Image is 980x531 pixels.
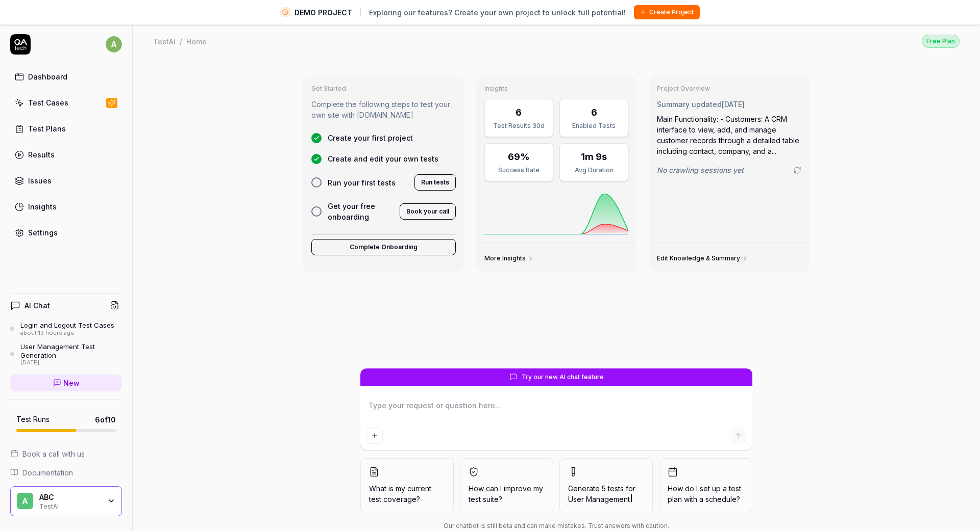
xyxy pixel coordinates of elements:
[360,458,454,513] button: What is my current test coverage?
[516,105,522,119] div: 6
[400,205,456,216] a: Book your call
[566,166,622,175] div: Avg Duration
[414,174,456,191] button: Run tests
[460,458,553,513] button: How can I improve my test suite?
[566,121,622,130] div: Enabled Tests
[16,415,50,424] h5: Test Runs
[508,150,530,164] div: 69%
[63,378,80,388] span: New
[28,201,57,212] div: Insights
[10,321,122,336] a: Login and Logout Test Casesabout 13 hours ago
[28,175,52,186] div: Issues
[369,483,445,505] span: What is my current test coverage?
[657,165,744,175] span: No crawling sessions yet
[328,177,396,188] span: Run your first tests
[657,114,801,156] div: Main Functionality: - Customers: A CRM interface to view, add, and manage customer records throug...
[559,458,653,513] button: Generate 5 tests forUser Management
[657,254,748,262] a: Edit Knowledge & Summary
[295,7,352,18] span: DEMO PROJECT
[311,85,456,93] h3: Get Started
[581,150,607,164] div: 1m 9s
[17,493,33,509] span: A
[491,166,547,175] div: Success Rate
[522,373,604,382] span: Try our new AI chat feature
[369,7,626,18] span: Exploring our features? Create your own project to unlock full potential!
[484,85,629,93] h3: Insights
[568,483,644,505] span: Generate 5 tests for
[657,85,801,93] h3: Project Overview
[186,36,207,46] div: Home
[20,330,114,337] div: about 13 hours ago
[722,100,745,109] time: [DATE]
[568,495,630,503] span: User Management
[106,36,122,52] span: a
[153,36,176,46] div: TestAI
[10,119,122,139] a: Test Plans
[360,521,752,530] div: Our chatbot is still beta and can make mistakes. Trust answers with caution.
[366,428,383,444] button: Add attachment
[10,342,122,366] a: User Management Test Generation[DATE]
[10,67,122,87] a: Dashboard
[10,375,122,391] a: New
[484,254,534,262] a: More Insights
[591,105,597,119] div: 6
[20,342,122,359] div: User Management Test Generation
[106,34,122,55] button: a
[180,36,182,46] div: /
[22,467,73,478] span: Documentation
[922,34,960,48] button: Free Plan
[28,71,67,82] div: Dashboard
[328,201,394,222] span: Get your free onboarding
[24,300,50,311] h4: AI Chat
[28,149,55,160] div: Results
[10,486,122,517] button: AABCTestAI
[22,448,85,459] span: Book a call with us
[10,145,122,165] a: Results
[10,448,122,459] a: Book a call with us
[10,197,122,217] a: Insights
[659,458,752,513] button: How do I set up a test plan with a schedule?
[10,93,122,113] a: Test Cases
[657,100,722,109] span: Summary updated
[95,414,116,425] span: 6 of 10
[414,176,456,187] a: Run tests
[28,227,58,238] div: Settings
[10,223,122,243] a: Settings
[922,35,960,48] div: Free Plan
[328,153,438,164] span: Create and edit your own tests
[39,493,101,502] div: ABC
[28,97,68,108] div: Test Cases
[20,359,122,366] div: [DATE]
[10,467,122,478] a: Documentation
[39,501,101,510] div: TestAI
[491,121,547,130] div: Test Results 30d
[28,123,66,134] div: Test Plans
[793,166,801,174] a: Go to crawling settings
[634,5,700,19] button: Create Project
[668,483,744,505] span: How do I set up a test plan with a schedule?
[311,99,456,120] p: Complete the following steps to test your own site with [DOMAIN_NAME]
[10,171,122,191] a: Issues
[328,132,413,143] span: Create your first project
[20,321,114,329] div: Login and Logout Test Cases
[311,239,456,255] button: Complete Onboarding
[469,483,545,505] span: How can I improve my test suite?
[400,203,456,220] button: Book your call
